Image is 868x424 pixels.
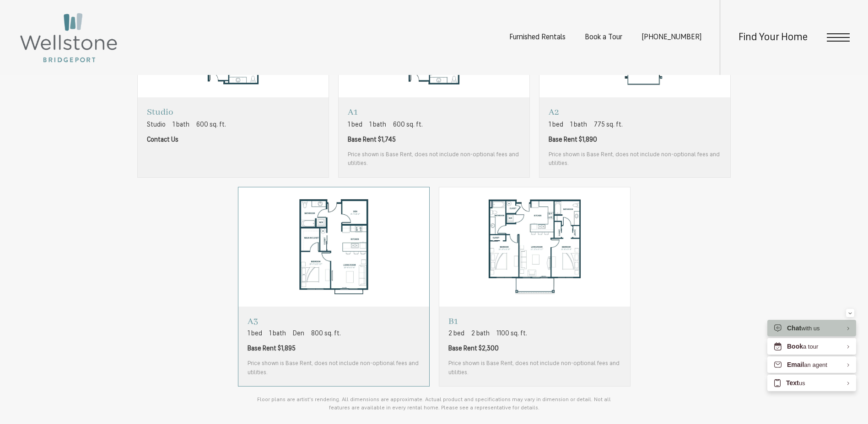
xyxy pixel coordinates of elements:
a: View floorplan A3 [238,187,430,387]
span: Base Rent $1,745 [348,135,396,145]
span: Base Rent $1,895 [248,344,296,354]
span: Contact Us [147,135,178,145]
span: 600 sq. ft. [393,120,423,130]
img: B1 - 2 bedroom floorplan layout with 2 bathrooms and 1100 square feet [439,187,630,307]
img: Wellstone [18,11,119,64]
span: 800 sq. ft. [311,329,341,339]
span: 1 bed [549,120,563,130]
span: Price shown is Base Rent, does not include non-optional fees and utilities. [348,150,520,168]
button: Open Menu [827,33,850,42]
p: Studio [147,106,226,118]
span: 1 bed [348,120,362,130]
span: 1 bath [369,120,386,130]
span: 1100 sq. ft. [496,329,527,339]
a: Call us at (253) 400-3144 [642,34,701,41]
span: Base Rent $1,890 [549,135,597,145]
span: 1 bath [570,120,587,130]
p: B1 [448,316,621,327]
span: 1 bath [173,120,189,130]
a: View floorplan B1 [439,187,631,387]
span: 1 bath [269,329,286,339]
a: Book a Tour [585,34,622,41]
p: Floor plans are artist's rendering. All dimensions are approximate. Actual product and specificat... [251,396,617,412]
span: 2 bath [471,329,490,339]
span: Den [293,329,304,339]
span: Price shown is Base Rent, does not include non-optional fees and utilities. [248,359,420,377]
span: Base Rent $2,300 [448,344,499,354]
span: 2 bed [448,329,464,339]
p: A2 [549,106,721,118]
span: [PHONE_NUMBER] [642,34,701,41]
p: A1 [348,106,520,118]
p: A3 [248,316,420,327]
span: Studio [147,120,166,130]
span: 775 sq. ft. [594,120,623,130]
a: Find Your Home [739,32,808,43]
span: 1 bed [248,329,262,339]
span: 600 sq. ft. [196,120,226,130]
img: A3 - 1 bedroom floorplan layout with 1 bathroom and 800 square feet [238,187,429,307]
span: Price shown is Base Rent, does not include non-optional fees and utilities. [448,359,621,377]
span: Price shown is Base Rent, does not include non-optional fees and utilities. [549,150,721,168]
a: Furnished Rentals [509,34,566,41]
